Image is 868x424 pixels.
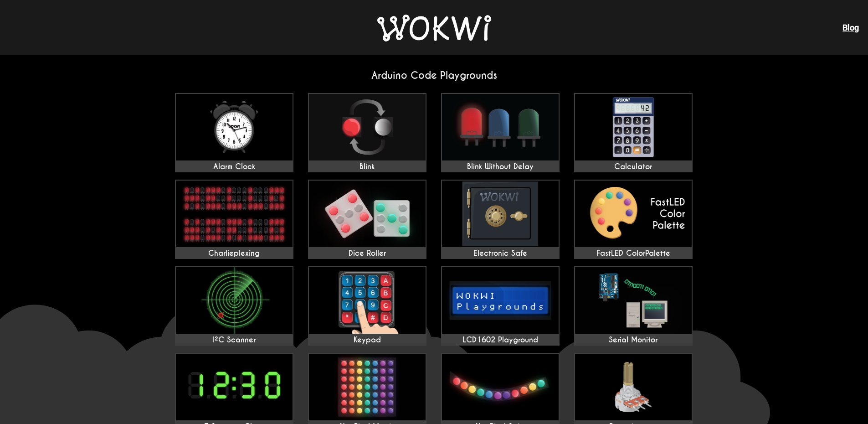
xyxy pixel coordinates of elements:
a: Blink Without Delay [441,93,560,172]
img: Keypad [309,267,426,334]
a: I²C Scanner [175,266,293,346]
a: Blog [842,23,859,32]
a: Keypad [308,266,426,346]
div: Keypad [309,336,426,345]
a: Dice Roller [308,180,426,259]
img: 7 Segment Clock [176,354,293,420]
div: Alarm Clock [176,162,293,171]
div: Blink [309,162,426,171]
img: Electronic Safe [442,181,559,247]
img: NeoPixel Strip [442,354,559,420]
div: I²C Scanner [176,336,293,345]
a: LCD1602 Playground [441,266,560,346]
img: Serial Monitor [575,267,692,334]
img: Wokwi [377,15,491,41]
img: Potentiometer [575,354,692,420]
img: LCD1602 Playground [442,267,559,334]
img: Blink [309,94,426,160]
img: Blink Without Delay [442,94,559,160]
a: Calculator [574,93,693,172]
img: Dice Roller [309,181,426,247]
img: NeoPixel Matrix [309,354,426,420]
h2: Arduino Code Playgrounds [168,69,701,82]
img: Calculator [575,94,692,160]
div: FastLED ColorPalette [575,249,692,258]
img: FastLED ColorPalette [575,181,692,247]
img: I²C Scanner [176,267,293,334]
div: Serial Monitor [575,336,692,345]
img: Charlieplexing [176,181,293,247]
div: Dice Roller [309,249,426,258]
a: Serial Monitor [574,266,693,346]
img: Alarm Clock [176,94,293,160]
a: Blink [308,93,426,172]
a: FastLED ColorPalette [574,180,693,259]
a: Charlieplexing [175,180,293,259]
div: Blink Without Delay [442,162,559,171]
a: Electronic Safe [441,180,560,259]
div: Calculator [575,162,692,171]
div: LCD1602 Playground [442,336,559,345]
div: Electronic Safe [442,249,559,258]
a: Alarm Clock [175,93,293,172]
div: Charlieplexing [176,249,293,258]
